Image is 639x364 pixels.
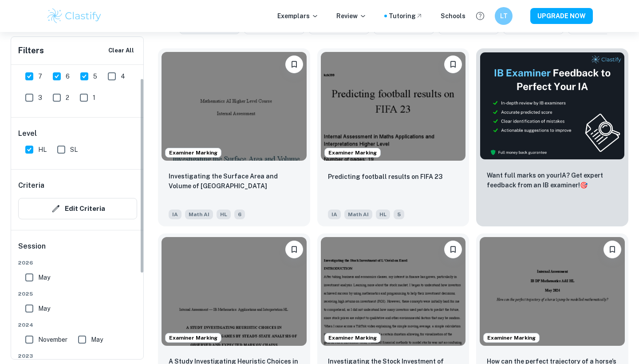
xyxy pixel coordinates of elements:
[480,237,625,346] img: Math AI IA example thumbnail: How can the perfect trajectory of a hors
[169,210,181,219] span: IA
[18,180,44,191] h6: Criteria
[285,55,303,73] button: Bookmark
[473,8,488,24] button: Help and Feedback
[344,210,372,219] span: Math AI
[336,11,367,21] p: Review
[487,170,618,190] p: Want full marks on your IA ? Get expert feedback from an IB examiner!
[328,210,341,219] span: IA
[217,210,231,219] span: HL
[185,210,213,219] span: Math AI
[18,321,137,329] span: 2024
[530,8,593,24] button: UPGRADE NOW
[121,71,125,81] span: 4
[38,71,42,81] span: 7
[389,11,423,21] a: Tutoring
[93,71,97,81] span: 5
[480,52,625,160] img: Thumbnail
[93,93,95,103] span: 1
[18,44,44,57] h6: Filters
[18,352,137,360] span: 2023
[495,7,513,25] button: LT
[106,44,136,57] button: Clear All
[169,171,300,191] p: Investigating the Surface Area and Volume of Lake Titicaca
[38,145,47,154] span: HL
[325,149,380,157] span: Examiner Marking
[234,210,245,219] span: 6
[441,11,465,21] a: Schools
[18,128,137,139] h6: Level
[18,259,137,267] span: 2026
[70,145,78,154] span: SL
[499,11,509,21] h6: LT
[18,241,137,259] h6: Session
[18,290,137,298] span: 2025
[317,48,469,226] a: Examiner MarkingBookmarkPredicting football results on FIFA 23IAMath AIHL5
[166,149,221,157] span: Examiner Marking
[38,273,50,282] span: May
[321,52,466,161] img: Math AI IA example thumbnail: Predicting football results on FIFA 23
[603,241,621,258] button: Bookmark
[38,93,42,103] span: 3
[394,210,404,219] span: 5
[38,335,67,344] span: November
[376,210,390,219] span: HL
[66,71,70,81] span: 6
[277,11,319,21] p: Exemplars
[46,7,103,25] img: Clastify logo
[162,237,307,346] img: Math AI IA example thumbnail: A Study Investigating Heuristic Choices
[476,48,628,226] a: ThumbnailWant full marks on yourIA? Get expert feedback from an IB examiner!
[91,335,103,344] span: May
[285,241,303,258] button: Bookmark
[66,93,69,103] span: 2
[166,334,221,342] span: Examiner Marking
[38,304,50,313] span: May
[328,172,442,182] p: Predicting football results on FIFA 23
[484,334,539,342] span: Examiner Marking
[158,48,310,226] a: Examiner MarkingBookmarkInvestigating the Surface Area and Volume of Lake TiticacaIAMath AIHL6
[18,198,137,219] button: Edit Criteria
[580,182,588,189] span: 🎯
[321,237,466,346] img: Math AI IA example thumbnail: Investigating the Stock Investment of L’
[444,55,462,73] button: Bookmark
[444,241,462,258] button: Bookmark
[162,52,307,161] img: Math AI IA example thumbnail: Investigating the Surface Area and Volum
[325,334,380,342] span: Examiner Marking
